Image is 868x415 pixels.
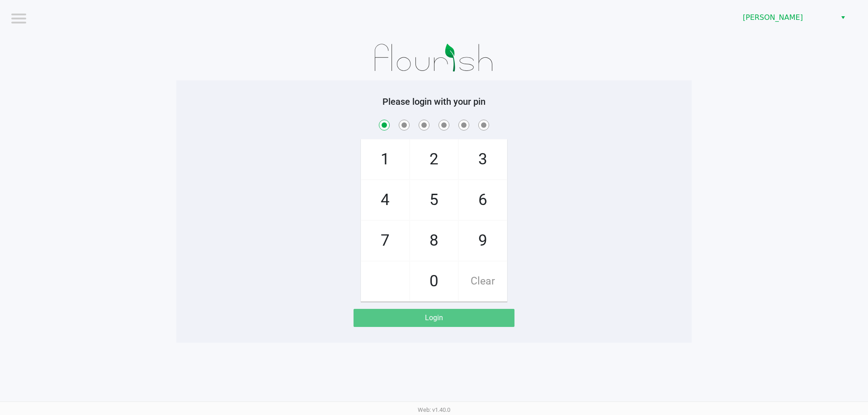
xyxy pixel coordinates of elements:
button: Select [836,9,849,26]
span: 1 [361,140,409,179]
span: 0 [410,261,458,301]
span: 2 [410,140,458,179]
span: 8 [410,221,458,261]
span: 3 [459,140,507,179]
span: 6 [459,180,507,220]
span: [PERSON_NAME] [743,12,831,23]
span: Web: v1.40.0 [418,406,450,413]
span: 9 [459,221,507,261]
span: Clear [459,261,507,301]
h5: Please login with your pin [183,96,685,107]
span: 4 [361,180,409,220]
span: 7 [361,221,409,261]
span: 5 [410,180,458,220]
